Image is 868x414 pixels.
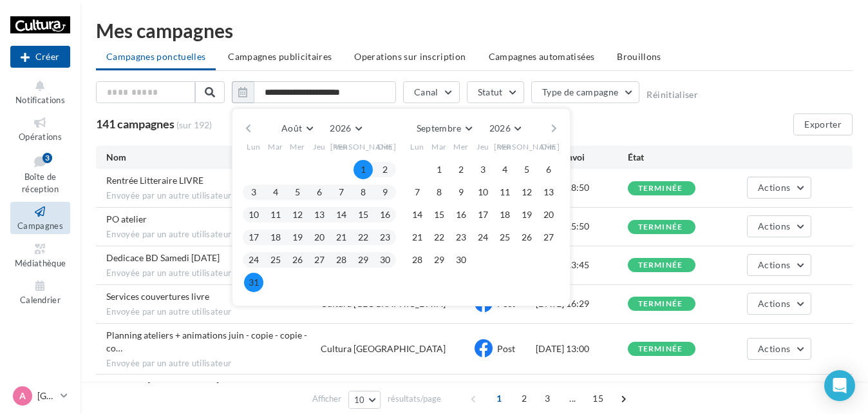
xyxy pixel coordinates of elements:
[793,113,853,135] button: Exporter
[758,343,790,354] span: Actions
[281,123,302,133] span: Août
[473,228,493,247] button: 24
[517,205,536,224] button: 19
[408,250,427,270] button: 28
[536,220,628,233] div: [DATE] 15:50
[536,342,628,355] div: [DATE] 13:00
[10,150,70,197] a: Boîte de réception3
[410,141,424,152] span: Lun
[20,295,61,305] span: Calendrier
[536,259,628,271] div: [DATE] 13:45
[429,228,449,247] button: 22
[106,268,321,279] span: Envoyée par un autre utilisateur
[10,276,70,308] a: Calendrier
[10,46,70,68] button: Créer
[375,182,395,202] button: 9
[536,297,628,310] div: [DATE] 16:29
[408,205,427,224] button: 14
[429,205,449,224] button: 15
[288,205,307,224] button: 12
[537,388,558,409] span: 3
[321,342,446,355] div: Cultura [GEOGRAPHIC_DATA]
[429,250,449,270] button: 29
[587,388,609,409] span: 15
[106,151,321,164] div: Nom
[266,250,285,270] button: 25
[10,76,70,108] button: Notifications
[244,228,263,247] button: 17
[106,229,321,241] span: Envoyée par un autre utilisateur
[332,228,351,247] button: 21
[106,306,321,318] span: Envoyée par un autre utilisateur
[377,141,393,152] span: Dim
[10,202,70,233] a: Campagnes
[228,51,332,62] span: Campagnes publicitaires
[354,182,373,202] button: 8
[19,132,62,142] span: Opérations
[17,221,63,231] span: Campagnes
[758,182,790,193] span: Actions
[22,172,59,194] span: Boîte de réception
[244,205,263,224] button: 10
[403,81,460,103] button: Canal
[638,261,683,270] div: terminée
[514,388,534,409] span: 2
[354,51,466,62] span: Operations sur inscription
[375,250,395,270] button: 30
[42,153,52,163] div: 3
[638,223,683,232] div: terminée
[747,215,811,237] button: Actions
[451,205,471,224] button: 16
[408,228,427,247] button: 21
[266,205,285,224] button: 11
[495,182,514,202] button: 11
[495,228,514,247] button: 25
[451,250,471,270] button: 30
[429,160,449,179] button: 1
[494,141,560,152] span: [PERSON_NAME]
[354,160,373,179] button: 1
[473,182,493,202] button: 10
[411,119,477,137] button: Septembre
[268,141,283,152] span: Mar
[539,182,558,202] button: 13
[489,388,509,409] span: 1
[451,182,471,202] button: 9
[562,388,583,409] span: ...
[484,119,526,137] button: 2026
[325,119,366,137] button: 2026
[106,252,220,263] span: Dedicace BD Samedi 6 sept
[758,298,790,309] span: Actions
[539,205,558,224] button: 20
[106,330,307,353] span: Planning ateliers + animations juin - copie - copie - copie
[628,151,720,164] div: État
[244,182,263,202] button: 3
[247,141,261,152] span: Lun
[106,175,203,186] span: Rentrée Litteraire LIVRE
[19,389,26,402] span: A
[10,46,70,68] div: Nouvelle campagne
[539,160,558,179] button: 6
[332,205,351,224] button: 14
[758,221,790,232] span: Actions
[348,391,381,409] button: 10
[495,205,514,224] button: 18
[638,184,683,193] div: terminée
[15,258,66,268] span: Médiathèque
[824,370,855,401] div: Open Intercom Messenger
[747,177,811,199] button: Actions
[244,250,263,270] button: 24
[106,190,321,202] span: Envoyée par un autre utilisateur
[517,228,536,247] button: 26
[96,117,175,131] span: 141 campagnes
[332,250,351,270] button: 28
[10,239,70,271] a: Médiathèque
[375,228,395,247] button: 23
[96,21,853,40] div: Mes campagnes
[451,160,471,179] button: 2
[106,213,147,224] span: PO atelier
[266,228,285,247] button: 18
[531,81,640,103] button: Type de campagne
[646,90,698,100] button: Réinitialiser
[473,160,493,179] button: 3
